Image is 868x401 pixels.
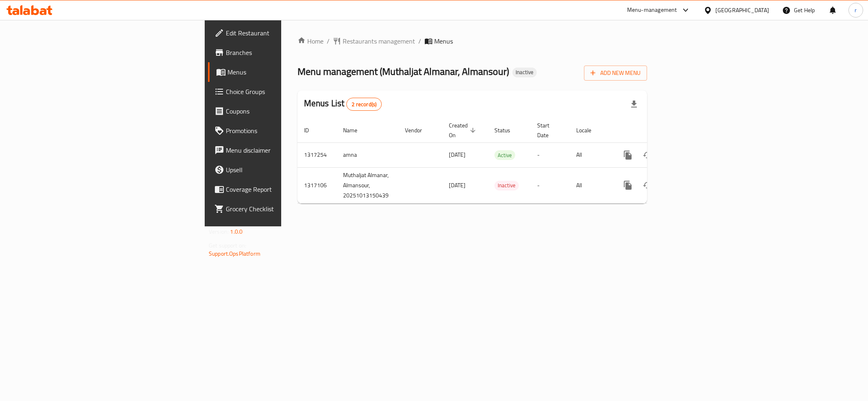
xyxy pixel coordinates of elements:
span: Menus [227,67,343,77]
a: Branches [208,43,350,62]
div: Menu-management [627,5,677,15]
div: Inactive [494,181,519,191]
span: Vendor [405,125,433,135]
span: Inactive [494,181,519,190]
li: / [418,36,421,46]
span: Active [494,151,515,160]
a: Coverage Report [208,180,350,199]
div: Total records count [346,98,382,111]
span: Promotions [226,126,343,136]
span: Choice Groups [226,87,343,96]
a: Support.OpsPlatform [209,248,260,259]
a: Menu disclaimer [208,140,350,160]
span: ID [304,125,319,135]
span: Menu management ( Muthaljat Almanar, Almansour ) [297,62,509,81]
div: Active [494,150,515,160]
span: 2 record(s) [347,101,381,108]
th: Actions [612,118,703,143]
button: Change Status [638,175,657,195]
td: Muthaljat Almanar, Almansour, 20251013150439 [337,167,398,203]
a: Choice Groups [208,82,350,101]
span: 1.0.0 [230,226,243,237]
button: Change Status [638,145,657,165]
button: more [618,145,638,165]
td: amna [337,142,398,167]
table: enhanced table [297,118,703,204]
a: Promotions [208,121,350,140]
span: Name [343,125,368,135]
span: r [855,6,857,15]
a: Grocery Checklist [208,199,350,219]
span: Start Date [537,121,560,140]
span: Menu disclaimer [226,145,343,155]
span: Branches [226,48,343,57]
span: Created On [449,121,478,140]
a: Edit Restaurant [208,23,350,43]
td: All [570,167,612,203]
td: - [531,142,570,167]
div: [GEOGRAPHIC_DATA] [715,6,769,15]
span: Coverage Report [226,184,343,194]
div: Inactive [512,68,537,77]
td: All [570,142,612,167]
span: Add New Menu [590,68,641,78]
a: Menus [208,62,350,82]
a: Coupons [208,101,350,121]
td: - [531,167,570,203]
span: Coupons [226,106,343,116]
span: Menus [434,36,453,46]
button: Add New Menu [584,66,647,81]
span: Locale [576,125,602,135]
span: [DATE] [449,149,466,160]
span: Version: [209,226,229,237]
h2: Menus List [304,97,382,111]
span: Upsell [226,165,343,175]
a: Restaurants management [333,36,415,46]
div: Export file [624,94,644,114]
span: Restaurants management [343,36,415,46]
nav: breadcrumb [297,36,647,46]
span: Get support on: [209,240,246,251]
span: Grocery Checklist [226,204,343,214]
span: Edit Restaurant [226,28,343,38]
span: Status [494,125,521,135]
span: Inactive [512,69,537,76]
span: [DATE] [449,180,466,191]
a: Upsell [208,160,350,180]
button: more [618,175,638,195]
